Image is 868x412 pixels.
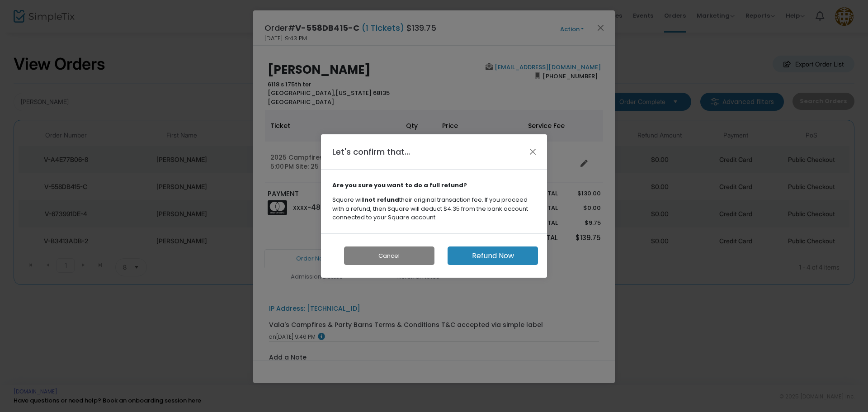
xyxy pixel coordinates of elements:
[332,195,528,222] span: Square will their original transaction fee. If you proceed with a refund, then Square will deduct...
[332,181,467,189] strong: Are you sure you want to do a full refund?
[364,195,399,204] strong: not refund
[448,246,538,265] button: Refund Now
[527,146,539,157] button: Close
[344,246,434,265] button: Cancel
[332,146,410,158] h4: Let's confirm that...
